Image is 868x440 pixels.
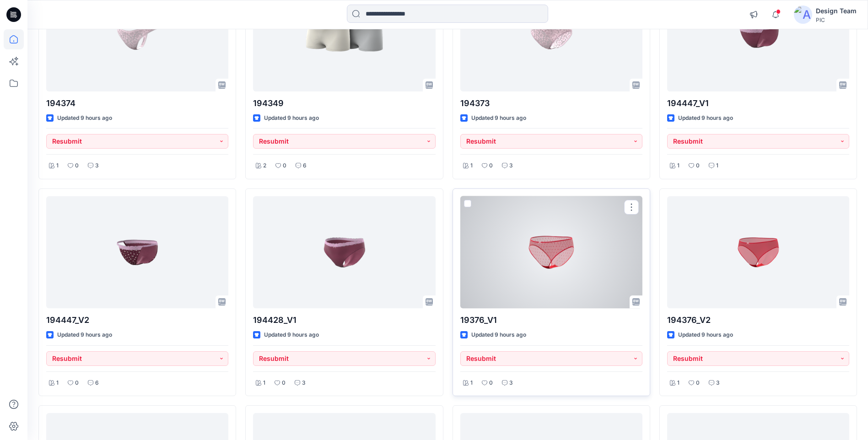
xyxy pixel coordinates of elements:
p: Updated 9 hours ago [264,113,319,123]
a: 194376_V2 [667,196,849,308]
p: 194374 [46,97,228,110]
p: 1 [470,161,473,171]
p: 194376_V2 [667,314,849,327]
p: 1 [677,378,679,388]
p: 194349 [253,97,435,110]
p: Updated 9 hours ago [264,330,319,340]
p: Updated 9 hours ago [471,330,526,340]
a: 19376_V1 [460,196,642,308]
p: 3 [302,378,306,388]
p: Updated 9 hours ago [678,113,733,123]
img: avatar [794,5,812,24]
p: 0 [75,378,79,388]
p: 1 [263,378,265,388]
a: 194447_V2 [46,196,228,308]
p: 0 [489,378,493,388]
p: 1 [470,378,473,388]
p: 0 [283,161,286,171]
p: 194428_V1 [253,314,435,327]
p: 194447_V1 [667,97,849,110]
p: 1 [716,161,718,171]
p: 3 [509,378,513,388]
p: 194373 [460,97,642,110]
p: 6 [95,378,99,388]
p: 6 [303,161,307,171]
p: 194447_V2 [46,314,228,327]
p: 0 [282,378,286,388]
p: 0 [696,161,700,171]
p: Updated 9 hours ago [678,330,733,340]
a: 194428_V1 [253,196,435,308]
p: Updated 9 hours ago [57,330,112,340]
p: 0 [75,161,79,171]
p: 1 [56,378,59,388]
div: Design Team [816,5,857,16]
p: 0 [489,161,493,171]
p: 3 [509,161,513,171]
p: Updated 9 hours ago [57,113,112,123]
p: 1 [677,161,679,171]
p: 19376_V1 [460,314,642,327]
p: 3 [95,161,99,171]
p: 0 [696,378,700,388]
div: PIC [816,16,857,23]
p: 1 [56,161,59,171]
p: 2 [263,161,266,171]
p: Updated 9 hours ago [471,113,526,123]
p: 3 [716,378,720,388]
